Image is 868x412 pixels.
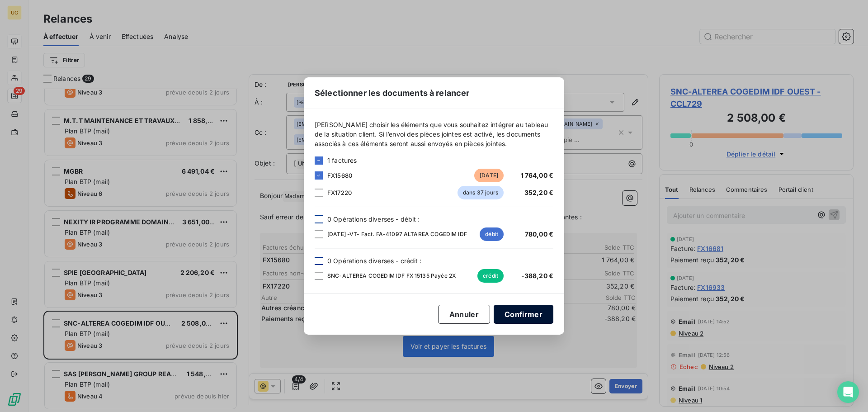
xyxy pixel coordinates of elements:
[327,272,456,280] span: SNC-ALTEREA COGEDIM IDF FX 15135 Payée 2X
[521,171,554,179] span: 1 764,00 €
[327,189,352,196] span: FX17220
[327,172,352,179] span: FX15680
[524,189,553,196] span: 352,20 €
[521,272,553,279] span: -388,20 €
[474,169,504,182] span: [DATE]
[525,230,553,238] span: 780,00 €
[327,214,420,224] span: 0 Opérations diverses - débit :
[477,269,504,283] span: crédit
[837,381,859,403] div: Open Intercom Messenger
[315,87,470,99] span: Sélectionner les documents à relancer
[327,156,357,165] span: 1 factures
[327,256,421,265] span: 0 Opérations diverses - crédit :
[327,230,467,238] span: [DATE] -VT- Fact. FA-41097 ALTAREA COGEDIM IDF
[438,305,490,324] button: Annuler
[494,305,553,324] button: Confirmer
[315,120,553,148] span: [PERSON_NAME] choisir les éléments que vous souhaitez intégrer au tableau de la situation client....
[458,186,504,199] span: dans 37 jours
[480,227,504,241] span: débit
